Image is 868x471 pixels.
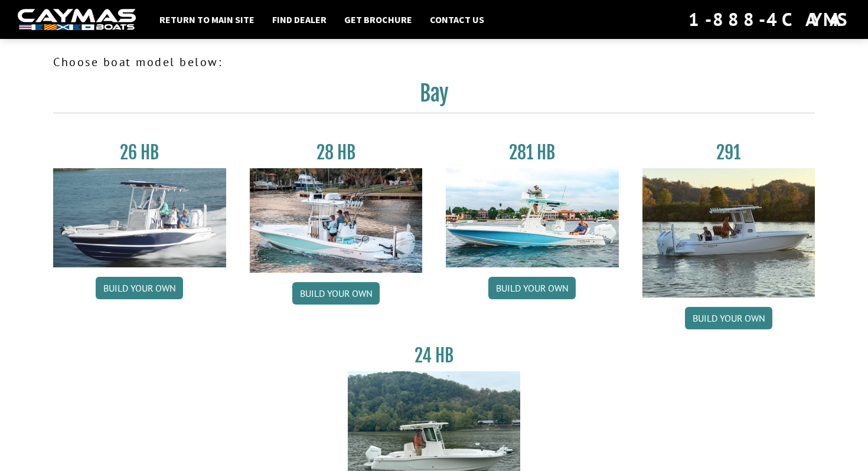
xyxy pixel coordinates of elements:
[685,307,772,329] a: Build your own
[424,12,490,27] a: Contact Us
[338,12,418,27] a: Get Brochure
[53,53,815,71] p: Choose boat model below:
[53,80,815,113] h2: Bay
[53,142,226,163] h3: 26 HB
[642,168,815,297] img: 291_Thumbnail.jpg
[292,282,380,305] a: Build your own
[250,142,423,163] h3: 28 HB
[250,168,423,273] img: 28_hb_thumbnail_for_caymas_connect.jpg
[53,168,226,267] img: 26_new_photo_resized.jpg
[266,12,332,27] a: Find Dealer
[18,9,136,31] img: white-logo-c9c8dbefe5ff5ceceb0f0178aa75bf4bb51f6bca0971e226c86eb53dfe498488.png
[348,345,521,367] h3: 24 HB
[446,168,619,267] img: 28-hb-twin.jpg
[488,277,576,299] a: Build your own
[96,277,183,299] a: Build your own
[446,142,619,163] h3: 281 HB
[154,12,260,27] a: Return to main site
[642,142,815,163] h3: 291
[688,6,850,32] div: 1-888-4CAYMAS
